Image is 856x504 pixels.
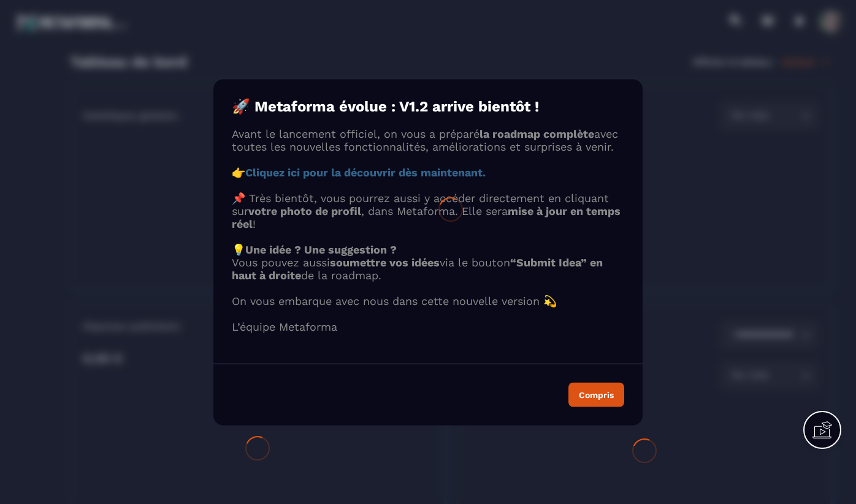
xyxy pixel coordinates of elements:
[232,255,603,281] strong: “Submit Idea” en haut à droite
[232,127,624,152] p: Avant le lancement officiel, on vous a préparé avec toutes les nouvelles fonctionnalités, amélior...
[480,127,594,140] strong: la roadmap complète
[232,255,624,281] p: Vous pouvez aussi via le bouton de la roadmap.
[232,294,624,307] p: On vous embarque avec nous dans cette nouvelle version 💫
[232,320,624,333] p: L’équipe Metaforma
[232,97,624,115] h4: 🚀 Metaforma évolue : V1.2 arrive bientôt !
[568,382,624,407] button: Compris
